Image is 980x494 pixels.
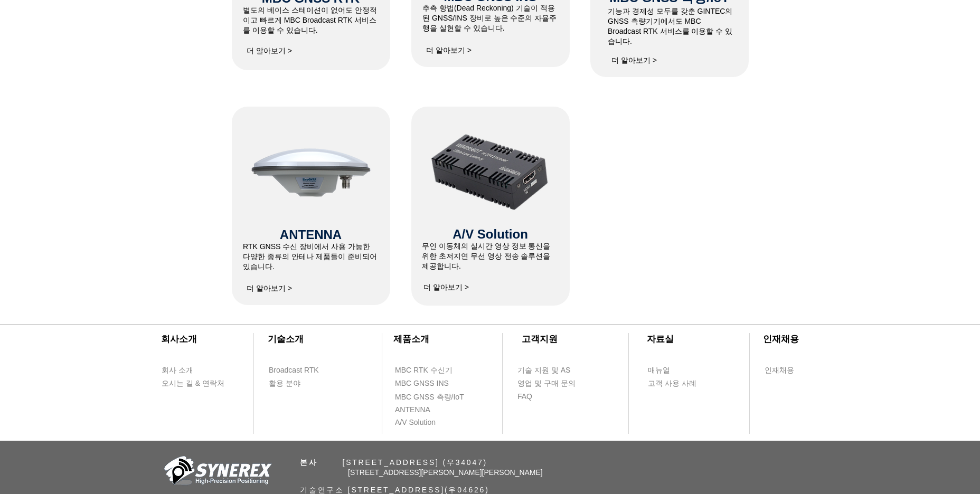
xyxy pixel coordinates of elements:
span: ​별도의 베이스 스테이션이 없어도 안정적이고 빠르게 MBC Broadcast RTK 서비스를 이용할 수 있습니다. [243,6,377,34]
a: MBC GNSS INS [394,377,460,390]
span: ​기술소개 [268,334,304,344]
span: ​기능과 경제성 모두를 갖춘 GINTEC의 GNSS 측량기기에서도 MBC Broadcast RTK 서비스를 이용할 수 있습니다. [608,7,732,45]
span: 인재채용 [765,365,794,376]
img: at340-1.png [248,107,374,233]
span: MBC GNSS 측량/IoT [395,392,464,403]
img: 회사_로고-removebg-preview.png [158,455,275,489]
span: 더 알아보기 > [247,284,292,293]
a: 더 알아보기 > [243,41,296,62]
span: Broadcast RTK [269,365,319,376]
a: 인재채용 [764,364,814,377]
span: 더 알아보기 > [611,56,657,65]
span: 영업 및 구매 문의 [517,378,576,389]
a: 영업 및 구매 문의 [517,377,578,390]
a: MBC RTK 수신기 [394,364,474,377]
span: 더 알아보기 > [426,46,472,55]
span: ​고객지원 [522,334,558,344]
a: 기술 지원 및 AS [517,364,596,377]
a: 오시는 길 & 연락처 [161,377,232,390]
span: MBC RTK 수신기 [395,365,453,376]
span: MBC GNSS INS [395,378,449,389]
span: 활용 분야 [269,378,300,389]
span: A/V Solution [395,417,436,428]
span: ​인재채용 [763,334,799,344]
span: 매뉴얼 [648,365,670,376]
a: 매뉴얼 [647,364,708,377]
span: FAQ [517,392,532,402]
span: 본사 [300,458,318,467]
span: 기술연구소 [STREET_ADDRESS](우04626) [300,486,489,494]
span: ​회사소개 [161,334,197,344]
a: ANTENNA [394,403,455,416]
span: ​자료실 [647,334,674,344]
span: RTK GNSS 수신 장비에서 사용 가능한 다양한 종류의 안테나 제품들이 준비되어 있습니다. [243,242,377,271]
span: ANTENNA [395,405,430,415]
a: 고객 사용 사례 [647,377,708,390]
a: FAQ [517,390,578,403]
span: ​제품소개 [393,334,429,344]
span: ANTENNA [280,227,342,242]
a: 더 알아보기 > [243,278,296,299]
a: 회사 소개 [161,364,222,377]
span: 추측 항법(Dead Reckoning) 기술이 적용된 GNSS/INS 장비로 높은 수준의 자율주행을 실현할 수 있습니다. [422,4,557,32]
span: 오시는 길 & 연락처 [162,378,224,389]
a: A/V Solution [394,416,455,429]
a: 더 알아보기 > [422,40,475,61]
iframe: Wix Chat [859,449,980,494]
a: MBC GNSS 측량/IoT [394,391,487,404]
a: 더 알아보기 > [608,50,661,71]
span: ​ [STREET_ADDRESS] (우34047) [300,458,487,467]
span: 고객 사용 사례 [648,378,696,389]
span: A/V Solution [453,227,528,241]
span: 기술 지원 및 AS [517,365,570,376]
span: 더 알아보기 > [423,283,469,292]
a: 더 알아보기 > [420,277,473,298]
a: Broadcast RTK [268,364,329,377]
span: ​무인 이동체의 실시간 영상 정보 통신을 위한 초저지연 무선 영상 전송 솔루션을 제공합니다. [422,242,550,270]
span: 회사 소개 [162,365,193,376]
img: WiMi5560T_5.png [428,123,552,221]
span: 더 알아보기 > [247,46,292,56]
a: 활용 분야 [268,377,329,390]
span: [STREET_ADDRESS][PERSON_NAME][PERSON_NAME] [348,468,543,477]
